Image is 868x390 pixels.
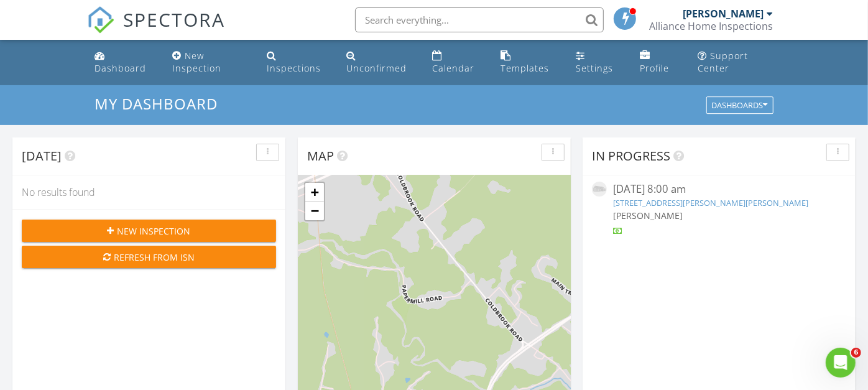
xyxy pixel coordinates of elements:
a: Dashboard [90,45,157,80]
div: Unconfirmed [347,62,407,74]
div: [DATE] 8:00 am [613,182,825,197]
span: In Progress [592,147,670,164]
div: Dashboard [95,62,146,74]
button: Refresh from ISN [22,246,276,268]
iframe: Intercom live chat [826,348,856,378]
span: New Inspection [118,225,191,238]
a: Support Center [693,45,778,80]
a: [STREET_ADDRESS][PERSON_NAME][PERSON_NAME] [613,197,808,208]
div: No results found [12,175,285,209]
a: Inspections [262,45,331,80]
a: New Inspection [167,45,252,80]
a: Templates [496,45,561,80]
div: Refresh from ISN [32,251,266,264]
a: Profile [635,45,683,80]
div: Dashboards [712,101,768,110]
span: SPECTORA [123,6,225,32]
div: New Inspection [172,50,221,74]
img: The Best Home Inspection Software - Spectora [87,6,114,34]
a: Settings [571,45,625,80]
span: [PERSON_NAME] [613,210,683,221]
div: [PERSON_NAME] [683,7,764,20]
div: Profile [640,62,669,74]
button: Dashboards [706,97,773,114]
a: SPECTORA [87,17,225,43]
a: Zoom in [305,183,324,202]
span: [DATE] [22,147,62,164]
div: Alliance Home Inspections [649,20,773,32]
div: Settings [576,62,613,74]
div: Templates [501,62,550,74]
span: 6 [851,348,861,358]
a: Zoom out [305,202,324,220]
div: Support Center [698,50,748,74]
a: Unconfirmed [342,45,417,80]
input: Search everything... [355,7,604,32]
button: New Inspection [22,220,276,242]
a: [DATE] 8:00 am [STREET_ADDRESS][PERSON_NAME][PERSON_NAME] [PERSON_NAME] [592,182,846,237]
a: Calendar [427,45,486,80]
span: My Dashboard [95,93,218,114]
div: Calendar [432,62,474,74]
div: Inspections [267,62,321,74]
img: house-placeholder-square-ca63347ab8c70e15b013bc22427d3df0f7f082c62ce06d78aee8ec4e70df452f.jpg [592,182,607,197]
span: Map [307,147,334,164]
